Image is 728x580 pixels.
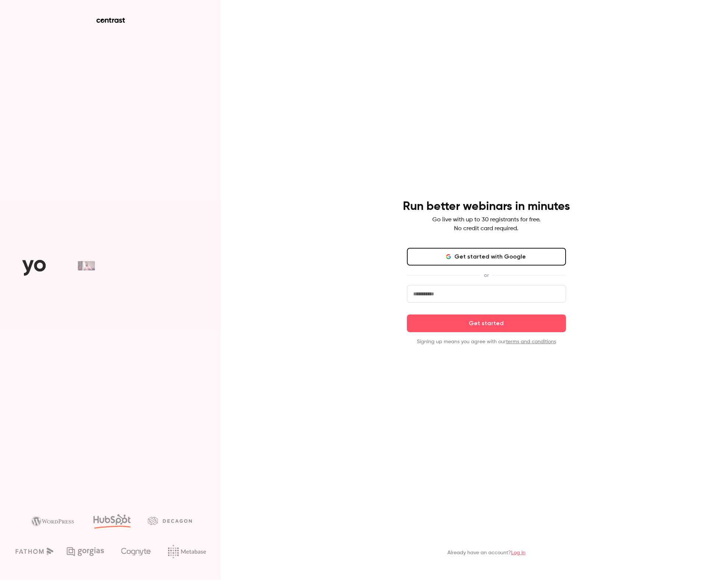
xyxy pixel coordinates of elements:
a: Log in [511,550,525,555]
h4: Run better webinars in minutes [403,199,570,214]
button: Get started with Google [407,248,566,266]
p: Already have an account? [447,549,525,556]
p: Go live with up to 30 registrants for free. No credit card required. [432,215,541,233]
span: or [480,271,492,279]
a: terms and conditions [506,339,556,344]
button: Get started [407,314,566,332]
p: Signing up means you agree with our [407,338,566,345]
img: decagon [148,517,192,525]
